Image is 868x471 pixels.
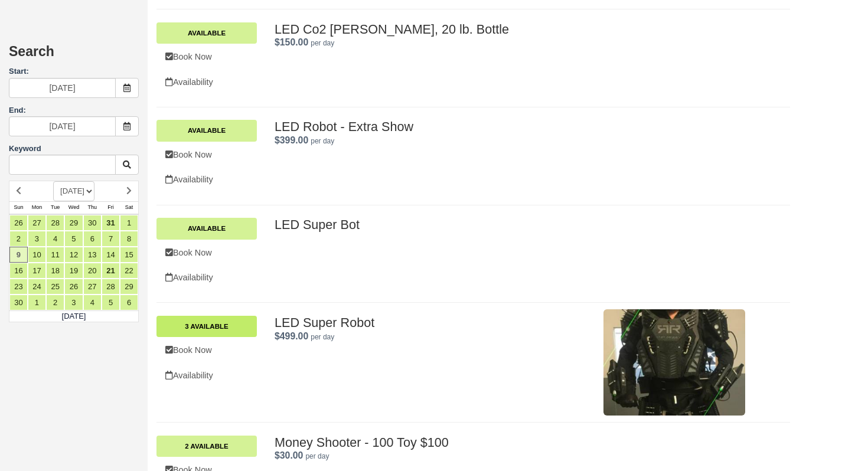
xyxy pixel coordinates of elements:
[28,295,46,310] a: 1
[275,450,303,460] strong: Price: $30
[275,450,303,460] span: $30.00
[46,215,64,231] a: 28
[46,295,64,310] a: 2
[311,39,334,47] em: per day
[64,279,83,295] a: 26
[275,331,308,341] strong: Price: $499
[9,279,28,295] a: 23
[9,310,139,322] td: [DATE]
[120,279,138,295] a: 29
[46,201,64,214] th: Tue
[46,263,64,279] a: 18
[64,263,83,279] a: 19
[28,231,46,247] a: 3
[102,295,120,310] a: 5
[120,295,138,310] a: 6
[275,135,308,145] span: $399.00
[120,263,138,279] a: 22
[305,452,329,460] em: per day
[28,247,46,263] a: 10
[9,66,139,77] label: Start:
[156,364,257,388] a: Availability
[9,231,28,247] a: 2
[102,201,120,214] th: Fri
[83,279,102,295] a: 27
[83,215,102,231] a: 30
[120,201,138,214] th: Sat
[156,70,257,94] a: Availability
[275,37,308,47] span: $150.00
[83,263,102,279] a: 20
[275,331,308,341] span: $499.00
[275,135,308,145] strong: Price: $399
[28,263,46,279] a: 17
[156,45,257,69] a: Book Now
[46,279,64,295] a: 25
[311,333,334,341] em: per day
[9,106,26,115] label: End:
[46,247,64,263] a: 11
[275,316,588,330] h2: LED Super Robot
[64,231,83,247] a: 5
[64,295,83,310] a: 3
[120,247,138,263] a: 15
[275,120,745,134] h2: LED Robot - Extra Show
[9,247,28,263] a: 9
[156,218,257,239] a: Available
[120,231,138,247] a: 8
[156,143,257,167] a: Book Now
[9,263,28,279] a: 16
[156,120,257,141] a: Available
[9,44,139,66] h2: Search
[311,137,334,145] em: per day
[115,155,139,175] button: Keyword Search
[156,168,257,192] a: Availability
[64,215,83,231] a: 29
[83,295,102,310] a: 4
[156,338,257,362] a: Book Now
[275,436,745,450] h2: Money Shooter - 100 Toy $100
[156,266,257,290] a: Availability
[9,201,28,214] th: Sun
[102,263,120,279] a: 21
[9,215,28,231] a: 26
[64,201,83,214] th: Wed
[275,37,308,47] strong: Price: $150
[275,22,745,37] h2: LED Co2 [PERSON_NAME], 20 lb. Bottle
[28,279,46,295] a: 24
[46,231,64,247] a: 4
[102,231,120,247] a: 7
[83,201,102,214] th: Thu
[156,316,257,337] a: 3 Available
[156,436,257,457] a: 2 Available
[9,295,28,310] a: 30
[603,309,745,416] img: M127-1
[120,215,138,231] a: 1
[102,279,120,295] a: 28
[28,201,46,214] th: Mon
[156,241,257,265] a: Book Now
[83,231,102,247] a: 6
[102,215,120,231] a: 31
[9,144,41,153] label: Keyword
[102,247,120,263] a: 14
[275,218,745,232] h2: LED Super Bot
[83,247,102,263] a: 13
[28,215,46,231] a: 27
[156,22,257,44] a: Available
[64,247,83,263] a: 12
